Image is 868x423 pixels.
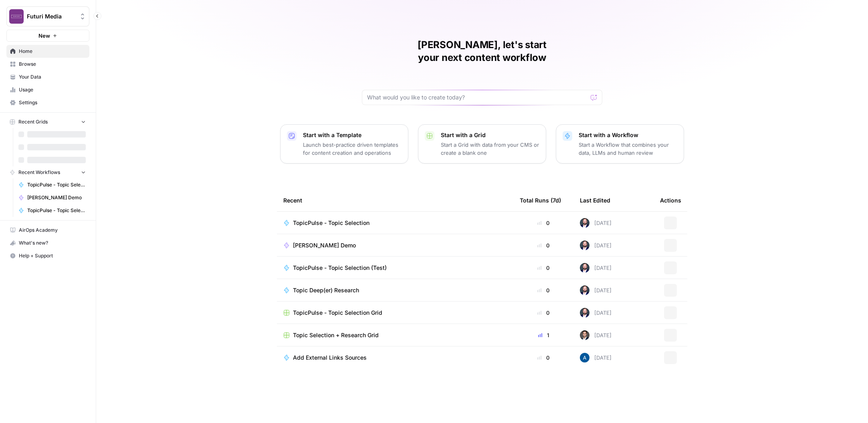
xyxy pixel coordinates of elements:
input: What would you like to create today? [367,93,587,101]
button: Workspace: Futuri Media [6,6,89,26]
button: New [6,30,89,42]
a: TopicPulse - Topic Selection (Test) [15,204,89,217]
div: [DATE] [580,308,612,318]
p: Start with a Template [303,131,402,139]
a: [PERSON_NAME] Demo [15,191,89,204]
a: TopicPulse - Topic Selection (Test) [283,264,507,272]
span: TopicPulse - Topic Selection (Test) [293,264,387,272]
div: [DATE] [580,330,612,340]
span: Home [19,48,86,55]
span: TopicPulse - Topic Selection [27,181,86,188]
p: Start a Grid with data from your CMS or create a blank one [441,141,539,157]
span: Settings [19,99,86,106]
img: n8d98mbxvatjd9lqgbj2kl719jgi [580,330,589,340]
button: Recent Grids [6,116,89,128]
div: 0 [520,354,567,362]
span: Topic Deep(er) Research [293,286,359,294]
div: 0 [520,286,567,294]
a: Add External Links Sources [283,354,507,362]
div: 0 [520,264,567,272]
span: TopicPulse - Topic Selection (Test) [27,207,86,214]
a: Settings [6,96,89,109]
a: Topic Selection + Research Grid [283,331,507,339]
span: New [38,32,50,40]
div: 0 [520,241,567,249]
button: Start with a TemplateLaunch best-practice driven templates for content creation and operations [280,124,408,164]
h1: [PERSON_NAME], let's start your next content workflow [362,38,602,64]
div: Actions [660,189,681,211]
div: 0 [520,219,567,227]
span: Your Data [19,73,86,81]
a: Topic Deep(er) Research [283,286,507,294]
button: Start with a WorkflowStart a Workflow that combines your data, LLMs and human review [556,124,684,164]
div: [DATE] [580,218,612,228]
img: hkrs5at3lwacmvgzdjs0hcqw3ft7 [580,218,589,228]
button: What's new? [6,237,89,249]
div: What's new? [7,237,89,249]
p: Start with a Workflow [579,131,677,139]
span: Usage [19,86,86,93]
div: [DATE] [580,353,612,362]
div: 1 [520,331,567,339]
span: Add External Links Sources [293,354,367,362]
span: Recent Grids [18,118,48,125]
div: Recent [283,189,507,211]
span: Help + Support [19,252,86,259]
img: hkrs5at3lwacmvgzdjs0hcqw3ft7 [580,285,589,295]
span: [PERSON_NAME] Demo [293,241,356,249]
img: hkrs5at3lwacmvgzdjs0hcqw3ft7 [580,241,589,250]
img: he81ibor8lsei4p3qvg4ugbvimgp [580,353,589,362]
a: Your Data [6,71,89,83]
a: Usage [6,83,89,96]
div: [DATE] [580,263,612,273]
a: Home [6,45,89,58]
p: Launch best-practice driven templates for content creation and operations [303,141,402,157]
button: Start with a GridStart a Grid with data from your CMS or create a blank one [418,124,546,164]
span: [PERSON_NAME] Demo [27,194,86,201]
span: AirOps Academy [19,227,86,234]
span: Futuri Media [27,12,75,20]
div: [DATE] [580,241,612,250]
span: Browse [19,61,86,68]
p: Start with a Grid [441,131,539,139]
button: Help + Support [6,249,89,262]
a: TopicPulse - Topic Selection [15,178,89,191]
a: Browse [6,58,89,71]
div: Total Runs (7d) [520,189,561,211]
img: Futuri Media Logo [9,9,24,24]
div: Last Edited [580,189,610,211]
span: TopicPulse - Topic Selection [293,219,369,227]
img: hkrs5at3lwacmvgzdjs0hcqw3ft7 [580,263,589,273]
a: TopicPulse - Topic Selection [283,219,507,227]
a: TopicPulse - Topic Selection Grid [283,309,507,317]
img: hkrs5at3lwacmvgzdjs0hcqw3ft7 [580,308,589,318]
div: [DATE] [580,285,612,295]
span: Topic Selection + Research Grid [293,331,379,339]
button: Recent Workflows [6,166,89,178]
p: Start a Workflow that combines your data, LLMs and human review [579,141,677,157]
a: [PERSON_NAME] Demo [283,241,507,249]
span: Recent Workflows [18,169,60,176]
a: AirOps Academy [6,224,89,237]
div: 0 [520,309,567,317]
span: TopicPulse - Topic Selection Grid [293,309,382,317]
